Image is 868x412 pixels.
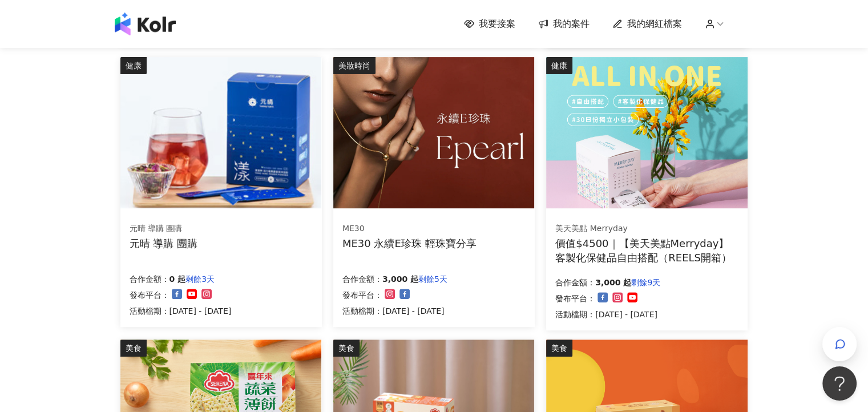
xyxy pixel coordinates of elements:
[169,272,186,286] p: 0 起
[555,236,738,265] div: 價值$4500｜【美天美點Merryday】客製化保健品自由搭配（REELS開箱）
[382,272,418,286] p: 3,000 起
[342,236,477,251] div: ME30 永續E珍珠 輕珠寶分享
[464,18,515,30] a: 我要接案
[612,18,682,30] a: 我的網紅檔案
[418,272,447,286] p: 剩餘5天
[546,340,572,357] div: 美食
[185,272,215,286] p: 剩餘3天
[553,18,590,30] span: 我的案件
[555,308,660,321] p: 活動檔期：[DATE] - [DATE]
[115,13,176,35] img: logo
[555,223,738,235] div: 美天美點 Merryday
[555,276,595,289] p: 合作金額：
[120,340,147,357] div: 美食
[555,292,595,305] p: 發布平台：
[120,57,321,208] img: 漾漾神｜活力莓果康普茶沖泡粉
[333,57,376,74] div: 美妝時尚
[130,304,232,318] p: 活動檔期：[DATE] - [DATE]
[333,340,360,357] div: 美食
[631,276,660,289] p: 剩餘9天
[120,57,147,74] div: 健康
[627,18,682,30] span: 我的網紅檔案
[822,366,857,401] iframe: Help Scout Beacon - Open
[546,57,747,208] img: 客製化保健食品
[546,57,572,74] div: 健康
[342,223,477,235] div: ME30
[130,288,169,302] p: 發布平台：
[342,272,382,286] p: 合作金額：
[595,276,631,289] p: 3,000 起
[130,223,197,235] div: 元晴 導購 團購
[342,288,382,302] p: 發布平台：
[333,57,534,208] img: ME30 永續E珍珠 系列輕珠寶
[130,272,169,286] p: 合作金額：
[479,18,515,30] span: 我要接案
[538,18,590,30] a: 我的案件
[342,304,447,318] p: 活動檔期：[DATE] - [DATE]
[130,236,197,251] div: 元晴 導購 團購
